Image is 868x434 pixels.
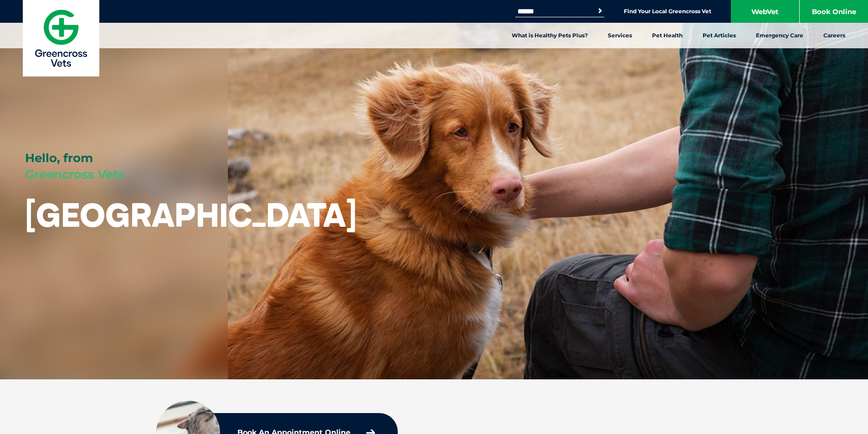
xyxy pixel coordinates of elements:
a: Find Your Local Greencross Vet [624,8,711,15]
a: What is Healthy Pets Plus? [502,23,598,48]
a: Services [598,23,642,48]
a: Pet Articles [693,23,746,48]
span: Greencross Vets [25,167,124,182]
span: Hello, from [25,151,93,165]
a: Careers [813,23,855,48]
a: Pet Health [642,23,693,48]
button: Search [596,6,605,15]
a: Emergency Care [746,23,813,48]
h1: [GEOGRAPHIC_DATA] [25,197,357,233]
